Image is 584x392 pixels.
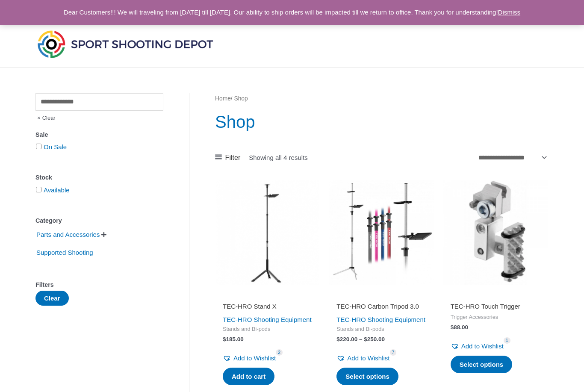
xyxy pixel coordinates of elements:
a: Available [44,186,70,194]
a: TEC-HRO Shooting Equipment [336,316,425,323]
p: Showing all 4 results [249,154,308,161]
h1: Shop [215,110,548,134]
a: Add to Wishlist [451,340,504,352]
bdi: 250.00 [364,336,385,342]
span: 2 [276,349,283,356]
bdi: 220.00 [336,336,357,342]
span: $ [364,336,367,342]
span: Stands and Bi-pods [223,326,313,333]
button: Clear [35,291,69,306]
span: Clear [35,111,56,125]
a: Filter [215,151,240,164]
a: Parts and Accessories [35,230,100,238]
span: Stands and Bi-pods [336,326,426,333]
span:  [101,232,106,238]
iframe: Customer reviews powered by Trustpilot [223,290,313,301]
iframe: Customer reviews powered by Trustpilot [451,290,540,301]
span: Parts and Accessories [35,227,100,242]
img: TEC-HRO Stand X [215,180,320,285]
span: Add to Wishlist [461,342,504,350]
div: Category [35,215,163,227]
span: Filter [225,151,241,164]
select: Shop order [475,151,548,164]
span: – [359,336,363,342]
span: Trigger Accessories [451,314,540,321]
a: TEC-HRO Touch Trigger [451,302,540,314]
h2: TEC-HRO Touch Trigger [451,302,540,311]
nav: Breadcrumb [215,93,548,104]
h2: TEC-HRO Carbon Tripod 3.0 [336,302,426,311]
img: Sport Shooting Depot [35,28,215,60]
span: Supported Shooting [35,245,94,260]
h2: TEC-HRO Stand X [223,302,313,311]
a: Dismiss [498,9,521,16]
span: 7 [390,349,397,356]
div: Filters [35,279,163,291]
img: TEC-HRO Touch Trigger [443,180,548,285]
span: $ [451,324,454,330]
div: Stock [35,171,163,184]
a: Select options for “TEC-HRO Carbon Tripod 3.0” [336,368,398,386]
a: Add to Wishlist [223,352,276,364]
a: Add to Wishlist [336,352,389,364]
bdi: 88.00 [451,324,468,330]
input: Available [36,187,41,192]
span: $ [336,336,340,342]
a: TEC-HRO Carbon Tripod 3.0 [336,302,426,314]
bdi: 185.00 [223,336,244,342]
img: TEC-HRO Carbon Tripod 3.0 [329,180,434,285]
a: TEC-HRO Shooting Equipment [223,316,312,323]
a: Home [215,95,231,102]
span: 1 [504,337,510,344]
div: Sale [35,129,163,141]
a: Add to cart: “TEC-HRO Stand X” [223,368,274,386]
input: On Sale [36,144,41,149]
a: TEC-HRO Stand X [223,302,313,314]
span: $ [223,336,226,342]
a: Supported Shooting [35,248,94,256]
a: On Sale [44,143,67,150]
a: Select options for “TEC-HRO Touch Trigger” [451,356,513,374]
span: Add to Wishlist [347,354,389,362]
span: Add to Wishlist [233,354,276,362]
iframe: Customer reviews powered by Trustpilot [336,290,426,301]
